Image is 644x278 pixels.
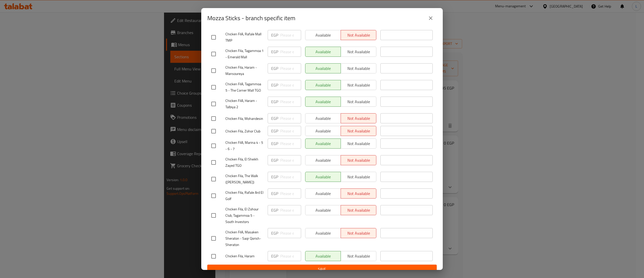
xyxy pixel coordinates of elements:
[271,157,278,163] p: EGP
[271,230,278,236] p: EGP
[280,80,301,90] input: Please enter price
[225,140,264,152] span: Chicken FilA, Marina 4 - 5 - 6 - 7
[425,12,437,24] button: close
[280,172,301,182] input: Please enter price
[271,65,278,71] p: EGP
[271,174,278,180] p: EGP
[271,82,278,88] p: EGP
[225,128,264,134] span: Chicken Fila, Zohor Club
[207,265,437,274] button: Save
[225,48,264,60] span: Chicken Fila, Tagammoa 1 - Emerald Mall
[280,188,301,199] input: Please enter price
[271,207,278,213] p: EGP
[271,190,278,197] p: EGP
[225,156,264,169] span: Chicken Fila, El Sheikh Zayed TGO
[280,113,301,123] input: Please enter price
[225,206,264,225] span: Chicken Fila, El Zohour Club, Tagammoa 5 - South Investors
[280,138,301,149] input: Please enter price
[271,49,278,55] p: EGP
[280,155,301,165] input: Please enter price
[225,116,264,122] span: Chicken Fila, Mohandesin
[271,115,278,121] p: EGP
[280,205,301,215] input: Please enter price
[225,98,264,110] span: Chicken FilA, Haram - Talbiya 2
[225,64,264,77] span: Chicken Fila, Haram - Mansoureya
[207,14,295,22] h2: Mozza Sticks - branch specific item
[280,228,301,238] input: Please enter price
[225,253,264,259] span: Chicken Fila, Haram
[225,189,264,202] span: Chicken Fila, Rafale Ard El Golf
[280,251,301,261] input: Please enter price
[280,97,301,107] input: Please enter price
[225,81,264,94] span: Chicken FilA, Tagammoa 5 - The Corner Mall TGO
[280,30,301,40] input: Please enter price
[280,63,301,73] input: Please enter price
[271,141,278,147] p: EGP
[280,47,301,57] input: Please enter price
[271,32,278,38] p: EGP
[280,126,301,136] input: Please enter price
[271,128,278,134] p: EGP
[225,31,264,44] span: Chicken FilA, Rafale Mall TMP
[211,266,433,272] span: Save
[271,253,278,259] p: EGP
[271,99,278,105] p: EGP
[225,229,264,248] span: Chicken FilA, Masaken Sheraton - Saqr Qorish-Sheraton
[225,173,264,185] span: Chicken Fila, The Walk ([PERSON_NAME])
